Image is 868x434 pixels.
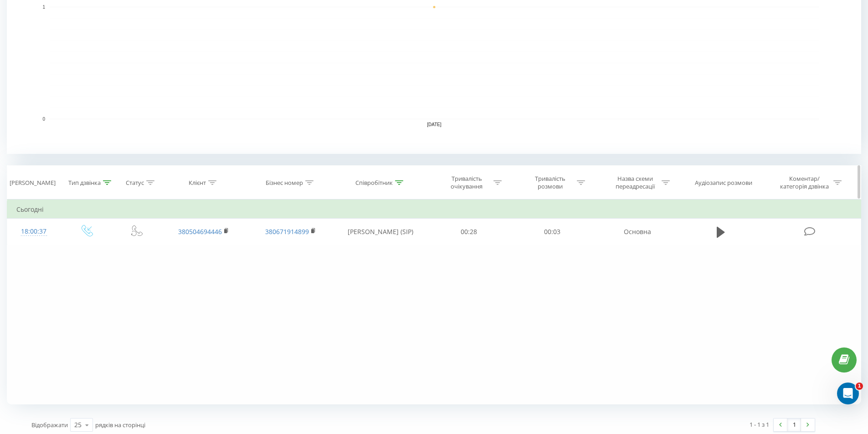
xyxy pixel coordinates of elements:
a: 1 [787,419,801,431]
span: рядків на сторінці [95,421,145,429]
div: 1 - 1 з 1 [750,420,769,429]
td: 00:28 [427,219,511,245]
span: Відображати [31,421,68,429]
span: 1 [856,383,863,390]
div: [PERSON_NAME] [10,179,56,187]
div: Бізнес номер [266,179,303,187]
div: Тривалість розмови [526,175,575,190]
div: Коментар/категорія дзвінка [778,175,831,190]
div: Статус [126,179,144,187]
a: 380671914899 [265,227,309,236]
div: Співробітник [355,179,393,187]
div: 25 [74,420,82,429]
a: 380504694446 [178,227,222,236]
iframe: Intercom live chat [837,383,859,404]
text: 0 [42,117,45,122]
td: Основна [594,219,680,245]
div: Тривалість очікування [442,175,491,190]
td: [PERSON_NAME] (SIP) [334,219,427,245]
div: Назва схеми переадресації [611,175,659,190]
td: 00:03 [511,219,594,245]
div: 18:00:37 [16,223,51,240]
div: Аудіозапис розмови [695,179,752,187]
text: [DATE] [427,122,442,127]
text: 1 [42,5,45,10]
div: Тип дзвінка [68,179,101,187]
td: Сьогодні [7,200,861,219]
div: Клієнт [189,179,206,187]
